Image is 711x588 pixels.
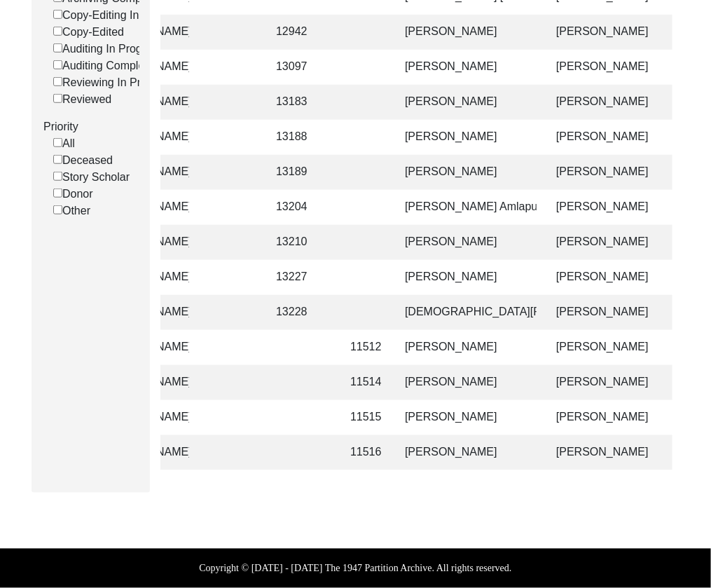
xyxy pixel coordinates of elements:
[53,94,62,103] input: Reviewed
[268,155,331,190] td: 13189
[342,365,385,400] td: 11514
[43,118,139,135] label: Priority
[53,138,62,147] input: All
[342,400,385,435] td: 11515
[396,120,537,155] td: [PERSON_NAME]
[396,400,537,435] td: [PERSON_NAME]
[268,15,331,50] td: 12942
[396,85,537,120] td: [PERSON_NAME]
[53,135,75,152] label: All
[396,365,537,400] td: [PERSON_NAME]
[53,91,111,108] label: Reviewed
[396,225,537,260] td: [PERSON_NAME]
[53,155,62,164] input: Deceased
[396,330,537,365] td: [PERSON_NAME]
[53,74,174,91] label: Reviewing In Progress
[396,15,537,50] td: [PERSON_NAME]
[53,203,90,219] label: Other
[53,77,62,86] input: Reviewing In Progress
[268,120,331,155] td: 13188
[53,152,113,169] label: Deceased
[396,295,537,330] td: [DEMOGRAPHIC_DATA][PERSON_NAME] [PERSON_NAME]
[268,85,331,120] td: 13183
[53,41,163,57] label: Auditing In Progress
[53,24,124,41] label: Copy-Edited
[268,190,331,225] td: 13204
[268,225,331,260] td: 13210
[53,57,160,74] label: Auditing Completed
[396,190,537,225] td: [PERSON_NAME] Amlapuri
[53,172,62,181] input: Story Scholar
[396,435,537,470] td: [PERSON_NAME]
[53,10,62,19] input: Copy-Editing In Progress
[53,169,130,186] label: Story Scholar
[53,189,62,198] input: Donor
[268,50,331,85] td: 13097
[53,186,93,203] label: Donor
[53,7,187,24] label: Copy-Editing In Progress
[396,260,537,295] td: [PERSON_NAME]
[53,60,62,69] input: Auditing Completed
[396,155,537,190] td: [PERSON_NAME]
[396,50,537,85] td: [PERSON_NAME]
[53,205,62,214] input: Other
[199,561,511,576] label: Copyright © [DATE] - [DATE] The 1947 Partition Archive. All rights reserved.
[342,435,385,470] td: 11516
[268,295,331,330] td: 13228
[342,330,385,365] td: 11512
[53,43,62,53] input: Auditing In Progress
[53,27,62,36] input: Copy-Edited
[268,260,331,295] td: 13227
